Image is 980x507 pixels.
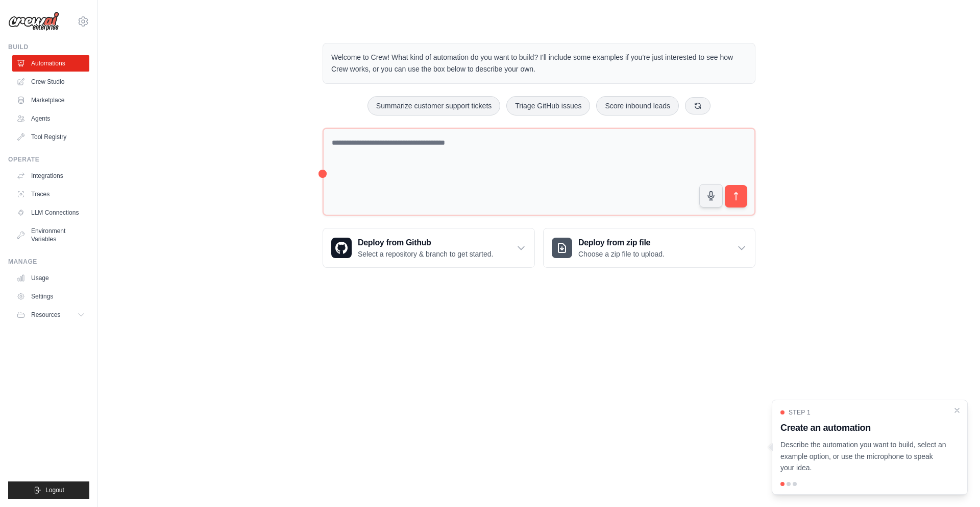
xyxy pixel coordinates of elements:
span: Resources [31,311,60,319]
a: Environment Variables [12,223,89,247]
button: Resources [12,307,89,323]
a: Settings [12,288,89,305]
div: Build [8,43,89,51]
div: Manage [8,258,89,266]
img: Logo [8,12,59,31]
div: Operate [8,155,89,164]
iframe: Chat Widget [929,458,980,507]
a: Traces [12,186,89,202]
p: Welcome to Crew! What kind of automation do you want to build? I'll include some examples if you'... [331,52,747,75]
a: LLM Connections [12,204,89,221]
a: Agents [12,110,89,127]
span: Step 1 [789,408,811,417]
button: Triage GitHub issues [506,96,590,116]
h3: Deploy from Github [358,237,493,249]
p: Describe the automation you want to build, select an example option, or use the microphone to spe... [780,439,947,474]
a: Crew Studio [12,74,89,90]
a: Integrations [12,168,89,184]
a: Marketplace [12,92,89,108]
a: Automations [12,55,89,72]
p: Select a repository & branch to get started. [358,249,493,259]
button: Summarize customer support tickets [367,96,500,116]
h3: Deploy from zip file [578,237,665,249]
button: Score inbound leads [596,96,679,116]
p: Choose a zip file to upload. [578,249,665,259]
button: Logout [8,481,89,499]
h3: Create an automation [780,421,947,435]
button: Close walkthrough [953,406,961,414]
a: Usage [12,270,89,286]
span: Logout [45,486,64,494]
a: Tool Registry [12,129,89,145]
